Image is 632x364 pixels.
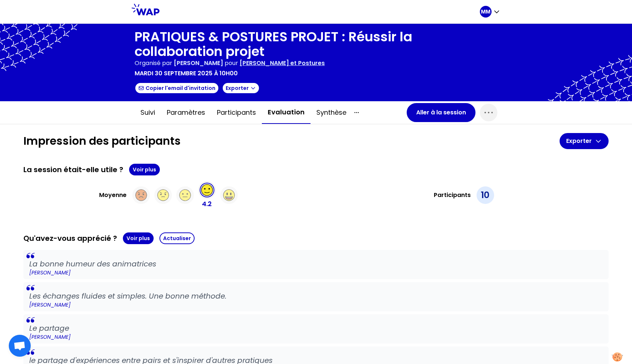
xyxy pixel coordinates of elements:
div: Ouvrir le chat [9,335,31,357]
button: Suivi [135,102,161,124]
p: [PERSON_NAME] [29,333,603,341]
p: [PERSON_NAME] et Postures [240,59,325,68]
p: La bonne humeur des animatrices [29,259,603,269]
h1: PRATIQUES & POSTURES PROJET : Réussir la collaboration projet [135,30,497,59]
p: mardi 30 septembre 2025 à 10h00 [135,69,238,78]
button: Synthèse [311,102,352,124]
button: Exporter [560,133,609,149]
button: Actualiser [159,232,195,244]
button: Exporter [222,82,260,94]
p: pour [225,59,238,68]
h1: Impression des participants [23,134,560,148]
button: MM [480,6,500,18]
p: Les échanges fluides et simples. Une bonne méthode. [29,291,603,301]
h3: Participants [434,191,471,200]
button: Evaluation [262,101,311,124]
button: Participants [211,102,262,124]
p: [PERSON_NAME] [29,269,603,276]
div: La session était-elle utile ? [23,164,609,175]
p: 4.2 [202,199,212,209]
button: Aller à la session [407,103,475,122]
p: MM [481,8,490,15]
p: Organisé par [135,59,172,68]
button: Paramètres [161,102,211,124]
p: [PERSON_NAME] [29,301,603,308]
p: Le partage [29,323,603,333]
button: Voir plus [123,232,154,244]
div: Qu'avez-vous apprécié ? [23,232,609,244]
p: 10 [481,189,489,201]
button: Copier l'email d'invitation [135,82,219,94]
button: Voir plus [129,164,160,175]
h3: Moyenne [99,191,127,200]
span: [PERSON_NAME] [174,59,223,67]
